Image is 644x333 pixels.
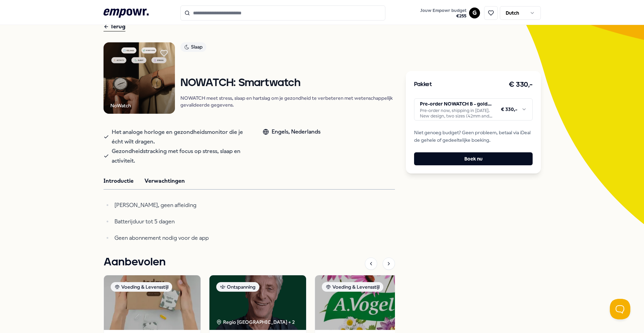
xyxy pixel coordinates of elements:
h1: Aanbevolen [104,254,166,271]
span: Gezondheidstracking met focus op stress, slaap en activiteit. [112,147,249,166]
p: [PERSON_NAME], geen afleiding [114,200,326,210]
button: Verwachtingen [145,177,185,185]
h3: € 330,- [509,79,533,90]
button: Introductie [104,177,134,185]
iframe: Help Scout Beacon - Open [610,299,630,319]
p: NOWATCH meet stress, slaap en hartslag om je gezondheid te verbeteren met wetenschappelijk gevali... [180,95,395,108]
div: Engels, Nederlands [263,127,320,136]
img: Product Image [104,42,175,114]
h3: Pakket [414,80,432,89]
span: Het analoge horloge en gezondheidsmonitor die je écht wilt dragen. [112,127,249,147]
button: Boek nu [414,152,533,165]
button: Jouw Empowr budget€255 [419,6,468,20]
input: Search for products, categories or subcategories [180,5,385,20]
button: G [469,8,480,18]
span: € 255 [420,13,466,19]
span: Jouw Empowr budget [420,8,466,13]
p: Batterijduur tot 5 dagen [114,217,326,226]
img: package image [209,275,306,330]
div: Slaap [180,42,206,52]
div: Voeding & Levensstijl [111,282,172,292]
h1: NOWATCH: Smartwatch [180,77,395,89]
div: Ontspanning [216,282,259,292]
div: Regio [GEOGRAPHIC_DATA] + 2 [216,318,295,326]
img: package image [315,275,412,330]
p: Geen abonnement nodig voor de app [114,233,326,243]
img: package image [104,275,201,330]
div: Voeding & Levensstijl [322,282,383,292]
a: Jouw Empowr budget€255 [417,6,469,20]
span: Niet genoeg budget? Geen probleem, betaal via iDeal de gehele of gedeeltelijke boeking. [414,129,533,144]
div: Terug [104,22,125,31]
div: NoWatch [110,102,131,109]
a: Slaap [180,42,395,54]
